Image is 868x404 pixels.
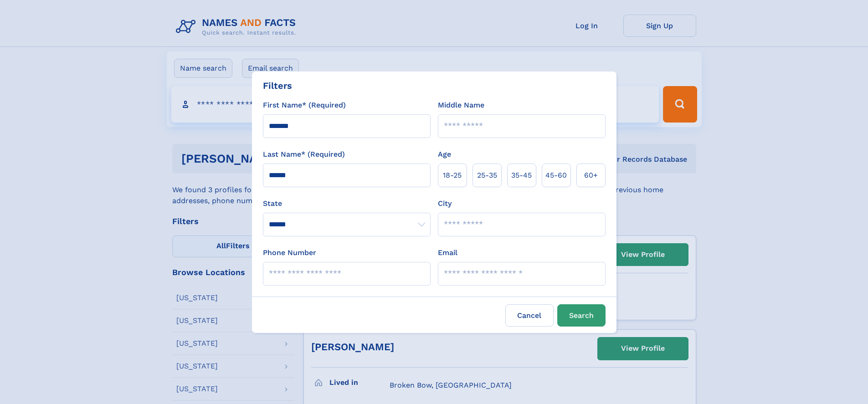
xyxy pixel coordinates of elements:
button: Search [557,304,606,327]
label: State [263,198,431,209]
label: Middle Name [438,100,484,111]
label: Cancel [505,304,554,327]
label: Age [438,149,451,160]
label: First Name* (Required) [263,100,346,111]
label: Email [438,247,457,258]
label: Phone Number [263,247,316,258]
span: 45‑60 [545,170,567,181]
span: 60+ [584,170,598,181]
label: City [438,198,452,209]
span: 35‑45 [511,170,532,181]
span: 18‑25 [443,170,462,181]
div: Filters [263,79,292,92]
label: Last Name* (Required) [263,149,345,160]
span: 25‑35 [477,170,497,181]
